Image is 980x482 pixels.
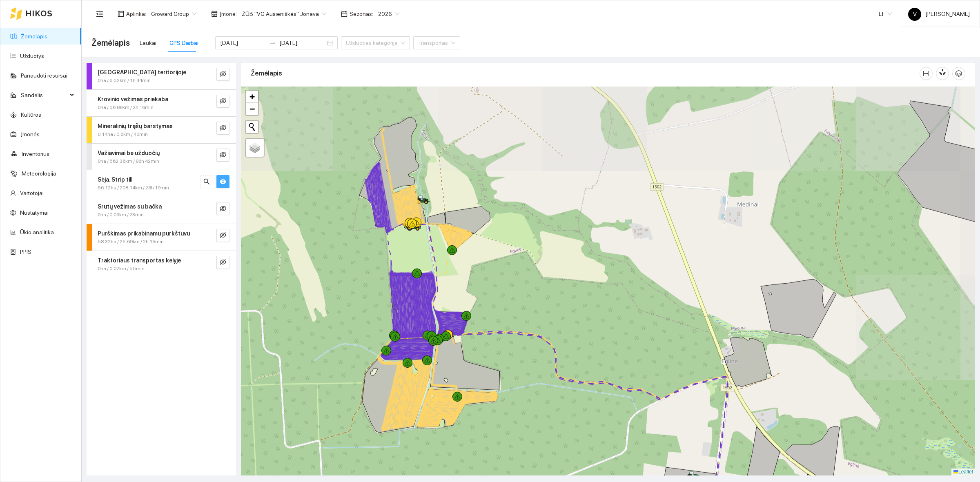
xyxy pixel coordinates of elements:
[98,238,164,246] span: 58.32ha / 25.69km / 2h 16min
[216,175,229,188] button: eye
[216,122,229,135] button: eye-invisible
[203,178,210,186] span: search
[20,249,31,255] a: PPIS
[220,71,226,78] span: eye-invisible
[91,6,108,22] button: menu-fold
[21,111,41,118] a: Kultūros
[98,265,145,273] span: 0ha / 0.02km / 55min
[378,8,399,20] span: 2026
[242,8,326,20] span: ŽŪB "VG Ausieniškės" Jonava
[98,131,148,138] span: 0.14ha / 0.6km / 40min
[20,190,44,196] a: Vartotojai
[220,151,226,159] span: eye-invisible
[220,38,266,47] input: Pradžios data
[98,69,186,76] strong: [GEOGRAPHIC_DATA] teritorijoje
[21,87,67,103] span: Sandėlis
[98,211,144,219] span: 0ha / 0.09km / 23min
[21,72,67,79] a: Panaudoti resursai
[220,232,226,240] span: eye-invisible
[920,67,933,80] button: column-width
[220,259,226,267] span: eye-invisible
[98,158,159,165] span: 0ha / 562.36km / 86h 42min
[216,95,229,108] button: eye-invisible
[246,139,264,157] a: Layers
[87,117,236,143] div: Mineralinių trąšų barstymas0.14ha / 0.6km / 40mineye-invisible
[98,257,181,264] strong: Traktoriaus transportas kelyje
[251,62,920,85] div: Žemėlapis
[91,36,130,49] span: Žemėlapis
[98,176,132,183] strong: Sėja. Strip till
[98,230,190,237] strong: Purškimas prikabinamu purkštuvu
[216,202,229,215] button: eye-invisible
[98,123,173,129] strong: Mineralinių trąšų barstymas
[220,9,237,18] span: Įmonė :
[216,68,229,81] button: eye-invisible
[913,8,917,21] span: V
[22,170,56,177] a: Meteorologija
[151,8,196,20] span: Groward Group
[98,203,162,210] strong: Srutų vežimas su bačka
[200,175,213,188] button: search
[269,40,276,46] span: to
[220,205,226,213] span: eye-invisible
[246,103,258,115] a: Zoom out
[220,178,226,186] span: eye
[169,38,198,47] div: GPS Darbai
[21,131,40,138] a: Įmonės
[920,70,932,77] span: column-width
[98,184,169,192] span: 56.12ha / 208.14km / 26h 19min
[246,91,258,103] a: Zoom in
[953,469,973,475] a: Leaflet
[211,11,218,17] span: shop
[20,209,49,216] a: Nustatymai
[908,11,970,17] span: [PERSON_NAME]
[87,197,236,224] div: Srutų vežimas su bačka0ha / 0.09km / 23mineye-invisible
[21,33,47,40] a: Žemėlapis
[87,63,236,89] div: [GEOGRAPHIC_DATA] teritorijoje0ha / 6.52km / 1h 44mineye-invisible
[341,11,347,17] span: calendar
[87,224,236,251] div: Purškimas prikabinamu purkštuvu58.32ha / 25.69km / 2h 16mineye-invisible
[216,149,229,162] button: eye-invisible
[118,11,124,17] span: layout
[249,104,255,114] span: −
[216,229,229,242] button: eye-invisible
[20,53,44,59] a: Užduotys
[98,77,151,84] span: 0ha / 6.52km / 1h 44min
[87,144,236,170] div: Važiavimai be užduočių0ha / 562.36km / 86h 42mineye-invisible
[87,90,236,116] div: Krovinio vežimas priekaba0ha / 56.88km / 2h 16mineye-invisible
[216,256,229,269] button: eye-invisible
[879,8,892,20] span: LT
[98,150,160,156] strong: Važiavimai be užduočių
[98,104,154,111] span: 0ha / 56.88km / 2h 16min
[126,9,146,18] span: Aplinka :
[98,96,168,102] strong: Krovinio vežimas priekaba
[140,38,156,47] div: Laukai
[279,38,325,47] input: Pabaigos data
[269,40,276,46] span: swap-right
[87,251,236,278] div: Traktoriaus transportas kelyje0ha / 0.02km / 55mineye-invisible
[20,229,54,235] a: Ūkio analitika
[350,9,373,18] span: Sezonas :
[96,10,103,18] span: menu-fold
[22,151,49,157] a: Inventorius
[249,91,255,102] span: +
[246,121,258,133] button: Initiate a new search
[220,124,226,132] span: eye-invisible
[87,170,236,197] div: Sėja. Strip till56.12ha / 208.14km / 26h 19minsearcheye
[220,98,226,105] span: eye-invisible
